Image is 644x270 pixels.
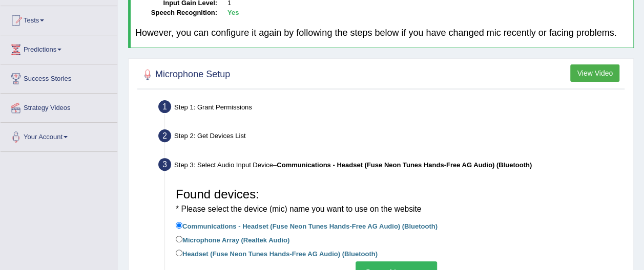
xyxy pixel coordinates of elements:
[1,64,117,90] a: Success Stories
[1,35,117,61] a: Predictions
[176,222,182,229] input: Communications - Headset (Fuse Neon Tunes Hands-Free AG Audio) (Bluetooth)
[1,123,117,148] a: Your Account
[176,247,378,259] label: Headset (Fuse Neon Tunes Hands-Free AG Audio) (Bluetooth)
[176,234,289,245] label: Microphone Array (Realtek Audio)
[176,220,438,231] label: Communications - Headset (Fuse Neon Tunes Hands-Free AG Audio) (Bluetooth)
[1,94,117,119] a: Strategy Videos
[273,161,532,169] span: –
[135,28,629,38] h4: However, you can configure it again by following the steps below if you have changed mic recently...
[227,9,239,16] b: Yes
[176,250,182,256] input: Headset (Fuse Neon Tunes Hands-Free AG Audio) (Bluetooth)
[154,155,629,177] div: Step 3: Select Audio Input Device
[277,161,532,169] b: Communications - Headset (Fuse Neon Tunes Hands-Free AG Audio) (Bluetooth)
[570,64,619,82] button: View Video
[176,188,617,215] h3: Found devices:
[154,97,629,120] div: Step 1: Grant Permissions
[176,236,182,242] input: Microphone Array (Realtek Audio)
[1,6,117,32] a: Tests
[135,8,217,18] dt: Speech Recognition:
[154,126,629,149] div: Step 2: Get Devices List
[140,67,230,82] h2: Microphone Setup
[176,205,421,213] small: * Please select the device (mic) name you want to use on the website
